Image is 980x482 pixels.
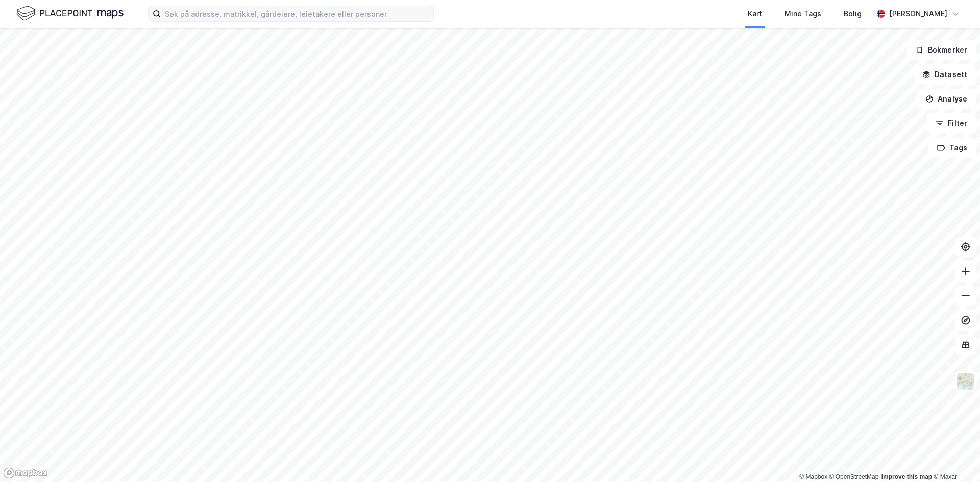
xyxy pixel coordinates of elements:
div: Bolig [844,8,862,20]
div: Mine Tags [785,8,821,20]
input: Søk på adresse, matrikkel, gårdeiere, leietakere eller personer [161,6,433,21]
div: Kontrollprogram for chat [929,433,980,482]
div: [PERSON_NAME] [889,8,947,20]
img: logo.f888ab2527a4732fd821a326f86c7f29.svg [16,5,124,22]
iframe: Chat Widget [929,433,980,482]
div: Kart [748,8,762,20]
